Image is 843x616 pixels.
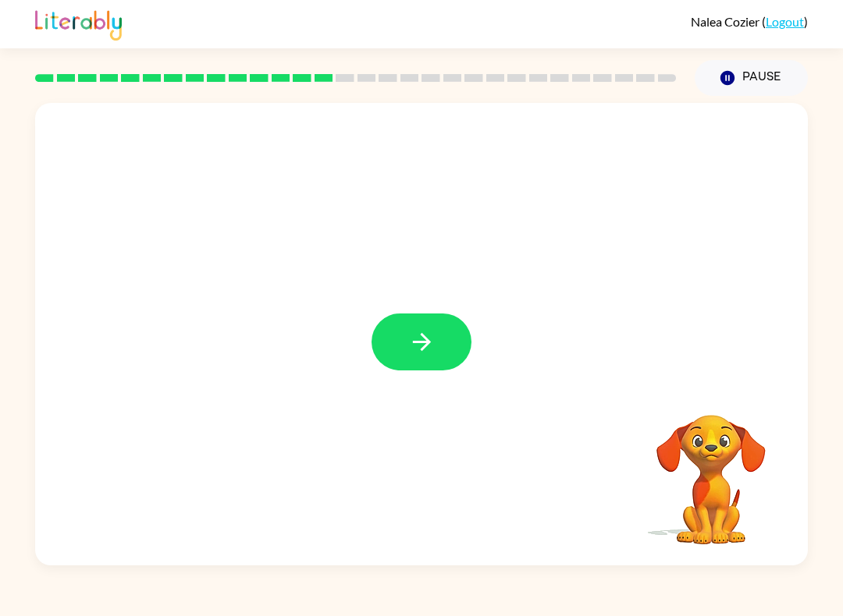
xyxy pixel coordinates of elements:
div: ( ) [691,14,808,29]
span: Nalea Cozier [691,14,762,29]
a: Logout [766,14,804,29]
img: Literably [35,6,122,41]
button: Pause [695,60,808,96]
video: Your browser must support playing .mp4 files to use Literably. Please try using another browser. [633,391,789,547]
